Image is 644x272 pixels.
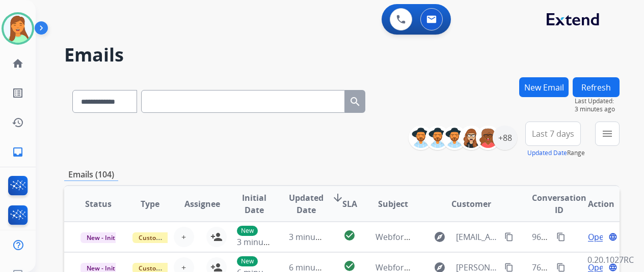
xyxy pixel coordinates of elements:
[85,198,112,210] span: Status
[349,96,361,108] mat-icon: search
[343,260,356,272] mat-icon: check_circle
[81,232,128,243] span: New - Initial
[575,97,620,105] span: Last Updated:
[342,198,357,210] span: SLA
[532,192,586,216] span: Conversation ID
[568,186,620,222] th: Action
[573,77,620,97] button: Refresh
[237,256,258,266] p: New
[12,116,24,129] mat-icon: history
[132,232,199,243] span: Customer Support
[12,146,24,158] mat-icon: inbox
[493,126,517,150] div: +88
[532,132,574,136] span: Last 7 days
[527,149,567,157] button: Updated Date
[12,57,24,70] mat-icon: home
[237,236,291,248] span: 3 minutes ago
[4,14,32,43] img: avatar
[181,231,186,243] span: +
[504,232,514,241] mat-icon: content_copy
[184,198,220,210] span: Assignee
[525,122,581,146] button: Last 7 days
[504,263,514,272] mat-icon: content_copy
[332,192,344,204] mat-icon: arrow_downward
[451,198,491,210] span: Customer
[588,231,609,243] span: Open
[601,128,613,140] mat-icon: menu
[608,232,618,241] mat-icon: language
[64,168,118,181] p: Emails (104)
[587,254,634,266] p: 0.20.1027RC
[375,231,606,243] span: Webform from [EMAIL_ADDRESS][DOMAIN_NAME] on [DATE]
[378,198,408,210] span: Subject
[210,231,223,243] mat-icon: person_add
[456,231,498,243] span: [EMAIL_ADDRESS][DOMAIN_NAME]
[174,227,194,247] button: +
[556,232,566,241] mat-icon: content_copy
[64,45,620,65] h2: Emails
[575,105,620,113] span: 3 minutes ago
[289,192,324,216] span: Updated Date
[519,77,569,97] button: New Email
[527,148,585,157] span: Range
[343,229,356,241] mat-icon: check_circle
[141,198,159,210] span: Type
[608,263,618,272] mat-icon: language
[434,231,446,243] mat-icon: explore
[12,87,24,99] mat-icon: list_alt
[237,226,258,236] p: New
[289,231,343,243] span: 3 minutes ago
[556,263,566,272] mat-icon: content_copy
[237,192,272,216] span: Initial Date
